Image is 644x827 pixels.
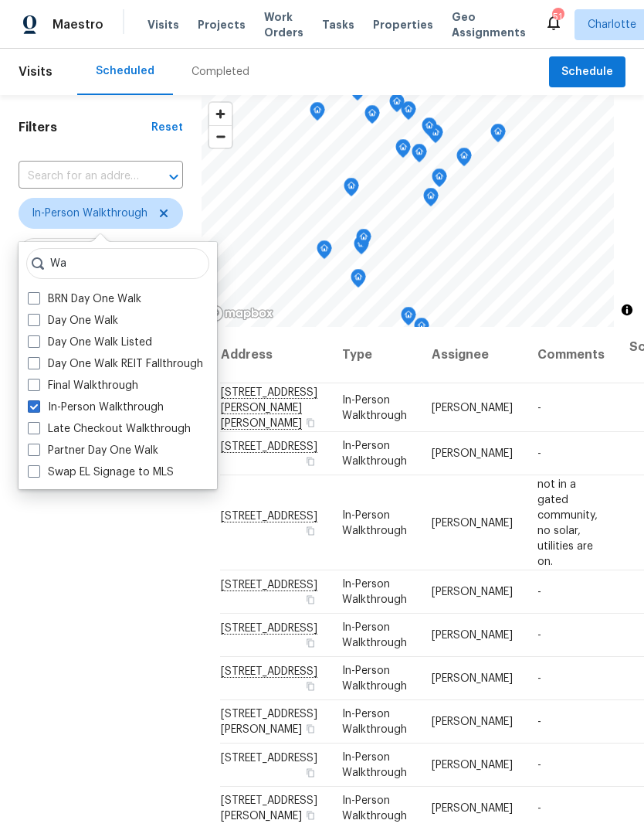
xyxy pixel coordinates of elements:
[423,188,439,212] div: Map marker
[552,9,563,25] div: 51
[209,103,232,125] button: Zoom in
[537,760,541,771] span: -
[342,394,407,420] span: In-Person Walkthrough
[28,291,141,307] label: BRN Day One Walk
[432,760,513,771] span: [PERSON_NAME]
[28,335,152,350] label: Day One Walk Listed
[561,63,613,82] span: Schedule
[303,415,317,429] button: Copy Address
[432,517,513,528] span: [PERSON_NAME]
[432,630,513,641] span: [PERSON_NAME]
[356,229,371,253] div: Map marker
[342,795,407,822] span: In-Person Walkthrough
[537,630,541,641] span: -
[322,19,354,30] span: Tasks
[303,593,317,607] button: Copy Address
[351,269,366,293] div: Map marker
[28,313,118,328] label: Day One Walk
[19,165,140,189] input: Search for an address...
[28,443,158,458] label: Partner Day One Walk
[419,327,525,383] th: Assignee
[422,117,437,141] div: Map marker
[28,378,138,393] label: Final Walkthrough
[303,523,317,537] button: Copy Address
[432,168,447,192] div: Map marker
[432,673,513,684] span: [PERSON_NAME]
[198,17,246,32] span: Projects
[53,17,103,32] span: Maestro
[364,105,380,129] div: Map marker
[395,139,411,163] div: Map marker
[19,120,151,135] h1: Filters
[432,716,513,727] span: [PERSON_NAME]
[192,64,249,80] div: Completed
[206,305,274,322] a: Mapbox homepage
[549,56,625,88] button: Schedule
[342,665,407,692] span: In-Person Walkthrough
[537,803,541,814] span: -
[317,240,332,264] div: Map marker
[19,55,53,89] span: Visits
[432,402,513,413] span: [PERSON_NAME]
[342,579,407,605] span: In-Person Walkthrough
[209,125,232,148] button: Zoom out
[221,709,317,735] span: [STREET_ADDRESS][PERSON_NAME]
[412,144,427,168] div: Map marker
[151,120,183,135] div: Reset
[303,808,317,822] button: Copy Address
[342,441,407,467] span: In-Person Walkthrough
[32,206,147,221] span: In-Person Walkthrough
[163,166,185,188] button: Open
[330,327,419,383] th: Type
[537,478,598,567] span: not in a gated community, no solar, utilities are on.
[221,795,317,822] span: [STREET_ADDRESS][PERSON_NAME]
[354,236,369,260] div: Map marker
[303,679,317,693] button: Copy Address
[537,716,541,727] span: -
[432,803,513,814] span: [PERSON_NAME]
[401,101,416,125] div: Map marker
[303,766,317,780] button: Copy Address
[303,722,317,736] button: Copy Address
[342,509,407,536] span: In-Person Walkthrough
[303,454,317,468] button: Copy Address
[537,673,541,684] span: -
[432,448,513,459] span: [PERSON_NAME]
[490,124,506,148] div: Map marker
[310,102,325,126] div: Map marker
[401,307,416,331] div: Map marker
[96,63,154,79] div: Scheduled
[537,448,541,459] span: -
[342,622,407,648] span: In-Person Walkthrough
[618,301,636,319] button: Toggle attribution
[264,9,303,40] span: Work Orders
[28,356,203,372] label: Day One Walk REIT Fallthrough
[202,95,614,327] canvas: Map
[525,327,617,383] th: Comments
[588,17,636,32] span: Charlotte
[432,587,513,597] span: [PERSON_NAME]
[344,178,359,202] div: Map marker
[452,9,526,40] span: Geo Assignments
[456,148,472,172] div: Map marker
[537,402,541,413] span: -
[303,636,317,650] button: Copy Address
[220,327,330,383] th: Address
[373,17,433,32] span: Properties
[28,465,174,480] label: Swap EL Signage to MLS
[389,94,405,117] div: Map marker
[147,17,179,32] span: Visits
[221,753,317,764] span: [STREET_ADDRESS]
[622,301,632,318] span: Toggle attribution
[414,318,429,342] div: Map marker
[537,587,541,597] span: -
[28,400,164,415] label: In-Person Walkthrough
[28,421,191,437] label: Late Checkout Walkthrough
[342,709,407,735] span: In-Person Walkthrough
[342,752,407,778] span: In-Person Walkthrough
